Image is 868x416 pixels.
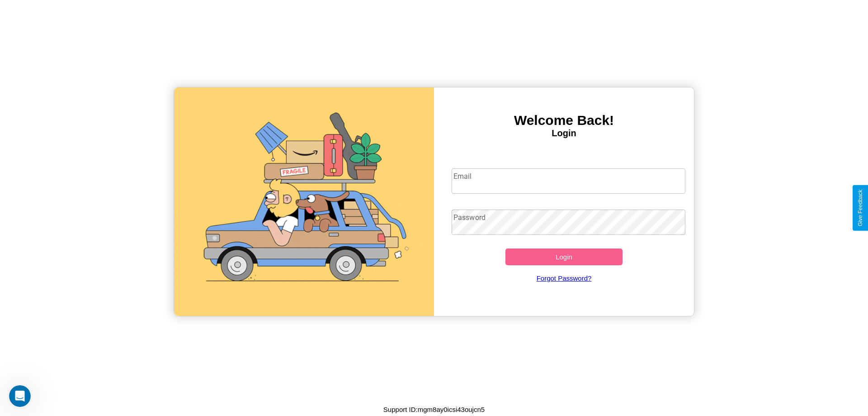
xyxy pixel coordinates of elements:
[434,128,694,139] h4: Login
[434,113,694,128] h3: Welcome Back!
[447,265,681,291] a: Forgot Password?
[9,385,31,407] iframe: Intercom live chat
[383,403,485,416] p: Support ID: mgm8ay0icsi43oujcn5
[505,249,623,265] button: Login
[857,190,863,226] div: Give Feedback
[174,87,434,316] img: gif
